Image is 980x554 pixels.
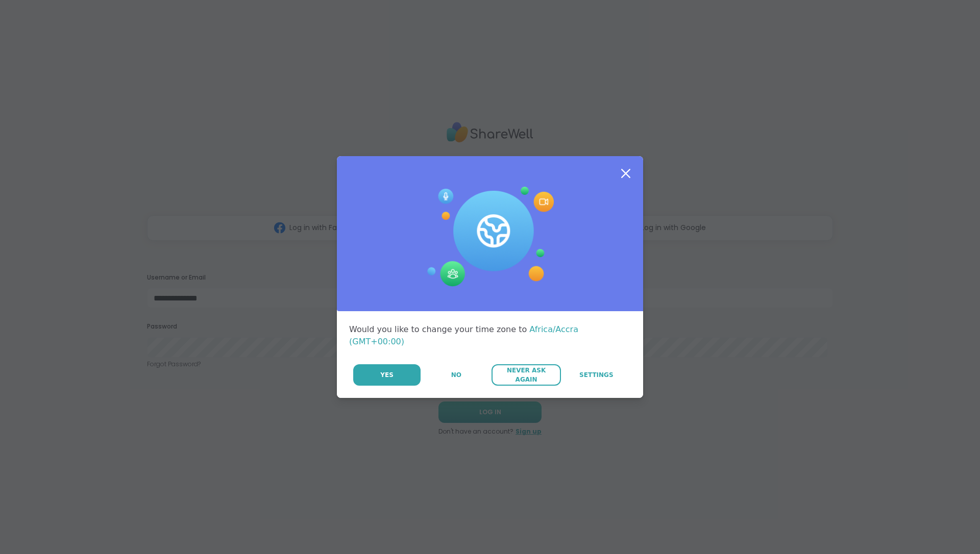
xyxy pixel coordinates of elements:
button: No [422,364,491,386]
span: Settings [579,370,614,380]
img: Session Experience [426,187,554,287]
button: Yes [353,364,421,386]
span: Yes [380,370,394,380]
button: Never Ask Again [492,364,560,386]
span: No [451,370,461,380]
span: Africa/Accra (GMT+00:00) [349,324,578,346]
span: Never Ask Again [497,366,555,384]
a: Settings [562,364,631,386]
div: Would you like to change your time zone to [349,323,631,348]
